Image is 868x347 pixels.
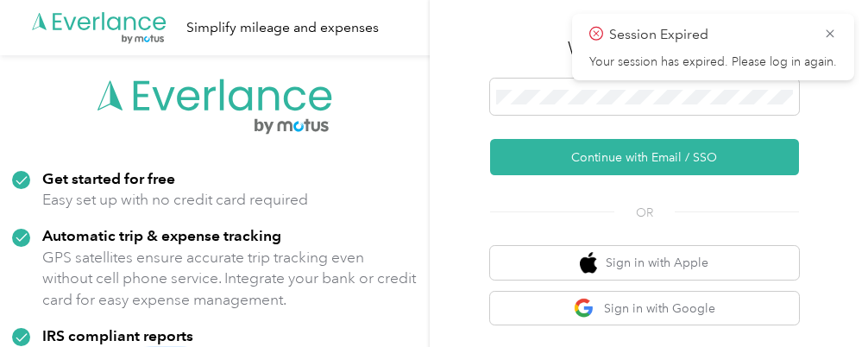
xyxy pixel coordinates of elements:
strong: Automatic trip & expense tracking [42,226,281,244]
strong: IRS compliant reports [42,326,193,344]
p: Easy set up with no credit card required [42,189,308,211]
h3: What's your email? [568,36,721,60]
p: GPS satellites ensure accurate trip tracking even without cell phone service. Integrate your bank... [42,247,418,311]
button: google logoSign in with Google [490,292,799,325]
img: google logo [574,298,595,319]
p: Session Expired [609,24,811,46]
button: Continue with Email / SSO [490,139,799,175]
img: apple logo [580,252,597,274]
p: Your session has expired. Please log in again. [589,54,837,70]
div: Simplify mileage and expenses [186,17,379,39]
strong: Get started for free [42,169,175,187]
span: OR [614,204,675,222]
button: apple logoSign in with Apple [490,246,799,280]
